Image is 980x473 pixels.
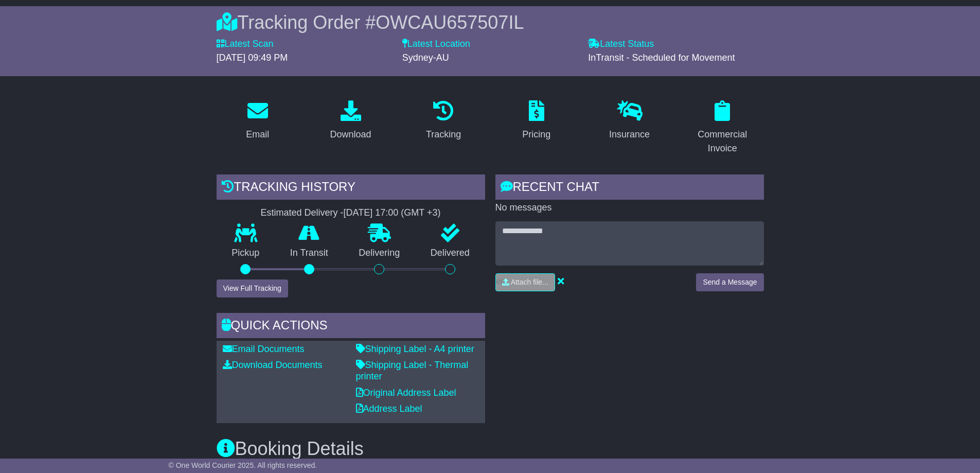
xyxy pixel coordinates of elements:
a: Address Label [356,404,422,414]
a: Insurance [602,97,656,145]
p: No messages [495,202,764,214]
div: Tracking [426,128,461,142]
div: Tracking history [217,174,485,202]
div: Pricing [522,128,550,142]
span: [DATE] 09:49 PM [217,52,288,63]
span: © One World Courier 2025. All rights reserved. [169,461,317,469]
div: Email [246,128,269,142]
p: Pickup [217,248,275,259]
span: Sydney-AU [402,52,449,63]
p: In Transit [275,248,344,259]
a: Original Address Label [356,388,456,398]
a: Download Documents [223,360,323,370]
h3: Booking Details [217,439,764,459]
a: Tracking [419,97,468,145]
div: [DATE] 17:00 (GMT +3) [344,207,441,219]
p: Delivered [415,248,485,259]
button: View Full Tracking [217,279,288,297]
label: Latest Location [402,39,470,50]
label: Latest Scan [217,39,274,50]
span: InTransit - Scheduled for Movement [588,52,735,63]
button: Send a Message [696,273,763,291]
span: OWCAU657507IL [376,12,524,33]
a: Shipping Label - Thermal printer [356,360,469,381]
a: Commercial Invoice [681,97,764,159]
div: Insurance [609,128,650,142]
div: RECENT CHAT [495,174,764,202]
div: Quick Actions [217,313,485,341]
div: Tracking Order # [217,11,764,33]
label: Latest Status [588,39,654,50]
div: Commercial Invoice [688,128,757,155]
a: Pricing [515,97,557,145]
div: Estimated Delivery - [217,207,485,219]
a: Download [323,97,378,145]
a: Shipping Label - A4 printer [356,344,474,354]
a: Email Documents [223,344,305,354]
a: Email [239,97,276,145]
div: Download [330,128,371,142]
p: Delivering [344,248,416,259]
